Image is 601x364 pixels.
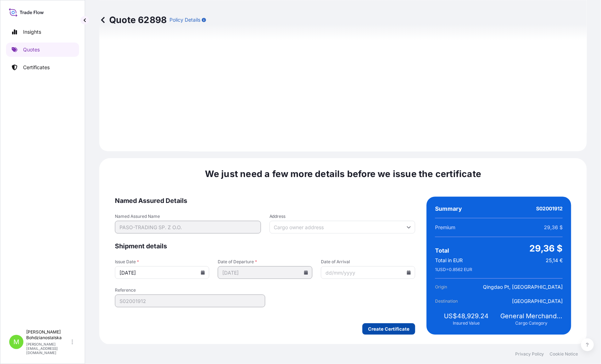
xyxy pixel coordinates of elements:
button: Create Certificate [362,323,415,335]
a: Privacy Policy [515,351,544,357]
a: Cookie Notice [550,351,578,357]
span: Issue Date [115,259,209,265]
span: Origin [435,283,475,291]
p: Create Certificate [368,325,410,332]
span: US$48,929.24 [444,312,489,320]
input: Cargo owner address [269,221,416,233]
p: Insights [23,28,41,35]
p: Certificates [23,64,50,71]
span: General Merchandise [500,312,563,320]
span: Destination [435,298,475,305]
p: [PERSON_NAME] Bohdzianostalska [26,329,70,341]
a: Certificates [6,60,79,75]
input: Your internal reference [115,294,265,307]
span: 1 USD = 0.8562 EUR [435,267,472,272]
p: Policy Details [169,16,200,23]
a: Insights [6,25,79,39]
span: Premium [435,224,455,231]
span: Insured Value [453,320,480,326]
span: Summary [435,205,462,212]
p: [PERSON_NAME][EMAIL_ADDRESS][DOMAIN_NAME] [26,342,70,355]
span: 25,14 € [546,257,563,264]
span: Named Assured Name [115,214,261,219]
span: [GEOGRAPHIC_DATA] [512,298,563,305]
span: M [13,338,19,346]
span: 29,36 $ [544,224,563,231]
span: Cargo Category [516,320,548,326]
span: Date of Arrival [321,259,415,265]
span: S02001912 [536,205,563,212]
span: Date of Departure [218,259,312,265]
span: Total [435,247,449,254]
span: Reference [115,287,265,293]
span: Total in EUR [435,257,463,264]
span: Address [269,214,416,219]
p: Quote 62898 [99,14,167,26]
span: 29,36 $ [530,243,563,254]
span: We just need a few more details before we issue the certificate [205,168,482,180]
span: Named Assured Details [115,197,415,205]
input: dd/mm/yyyy [115,266,209,279]
input: dd/mm/yyyy [321,266,415,279]
span: Shipment details [115,242,415,250]
input: dd/mm/yyyy [218,266,312,279]
p: Quotes [23,46,40,53]
span: Qingdao Pt, [GEOGRAPHIC_DATA] [483,283,563,291]
a: Quotes [6,43,79,57]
